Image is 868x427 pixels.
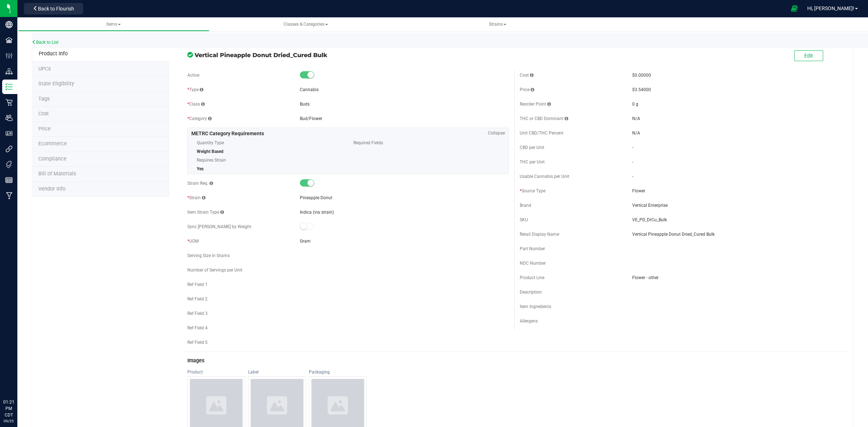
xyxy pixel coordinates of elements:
[300,116,322,121] span: Bud/Flower
[197,155,343,166] span: Requires Strain
[632,102,638,107] span: 0 g
[187,253,230,258] span: Serving Size in Grams
[3,399,14,418] p: 01:21 PM CDT
[187,102,205,107] span: Class
[38,66,51,72] span: Tag
[520,116,568,121] span: THC or CBD Dominant
[5,83,13,90] inline-svg: Inventory
[520,131,563,136] span: Unit CBD/THC Percent
[187,87,203,92] span: Type
[807,5,854,11] span: Hi, [PERSON_NAME]!
[5,161,13,168] inline-svg: Tags
[632,274,841,281] span: Flower - other
[197,166,204,171] span: Yes
[5,192,13,199] inline-svg: Manufacturing
[38,186,65,192] span: Vendor Info
[632,145,633,150] span: -
[520,87,534,92] span: Price
[300,210,334,215] span: Indica (via strain)
[632,231,841,238] span: Vertical Pineapple Donut Dried_Cured Bulk
[786,1,803,16] span: Open Ecommerce Menu
[187,224,251,229] span: Sync [PERSON_NAME] by Weight
[197,149,224,154] span: Weight Based
[7,369,29,391] iframe: Resource center
[5,130,13,137] inline-svg: User Roles
[187,239,199,244] span: UOM
[187,195,205,200] span: Strain
[794,50,823,61] button: Edit
[5,145,13,153] inline-svg: Integrations
[187,311,208,316] span: Ref Field 3
[5,21,13,28] inline-svg: Company
[38,81,74,87] span: Tag
[187,358,841,364] h3: Images
[187,116,212,121] span: Category
[5,99,13,106] inline-svg: Retail
[3,418,14,424] p: 09/25
[5,37,13,44] inline-svg: Facilities
[520,174,569,179] span: Usable Cannabis per Unit
[520,232,559,237] span: Retail Display Name
[520,290,542,295] span: Description
[520,145,544,150] span: CBD per Unit
[520,203,531,208] span: Brand
[632,131,640,136] span: N/A
[488,130,505,136] span: Collapse
[5,68,13,75] inline-svg: Distribution
[187,181,213,186] span: Strain Req.
[300,239,311,244] span: Gram
[520,304,551,309] span: Item Ingredients
[38,111,49,117] span: Cost
[300,102,310,107] span: Buds
[520,217,528,222] span: SKU
[520,275,544,280] span: Product Line
[38,171,76,177] span: Bill of Materials
[300,87,319,92] span: Cannabis
[39,51,68,57] span: Product Info
[520,261,546,266] span: NDC Number
[520,319,538,324] span: Allergens
[21,368,30,377] iframe: Resource center unread badge
[38,126,51,132] span: Price
[38,6,74,12] span: Back to Flourish
[5,176,13,184] inline-svg: Reports
[191,131,264,136] span: METRC Category Requirements
[309,369,367,375] div: Packaging
[187,325,208,330] span: Ref Field 4
[187,51,193,59] span: In Sync
[520,102,551,107] span: Reorder Point
[632,202,841,209] span: Vertical Enterprise
[106,22,121,27] span: Items
[187,296,208,302] span: Ref Field 2
[520,246,545,251] span: Part Number
[38,156,67,162] span: Compliance
[632,174,633,179] span: -
[187,73,199,78] span: Active
[38,96,50,102] span: Tag
[187,210,224,215] span: Item Strain Type
[489,22,506,27] span: Strains
[632,87,651,92] span: $3.54000
[187,369,245,375] div: Product
[195,51,509,59] span: Vertical Pineapple Donut Dried_Cured Bulk
[187,340,208,345] span: Ref Field 5
[24,3,83,14] button: Back to Flourish
[804,53,813,59] span: Edit
[197,137,343,148] span: Quantity Type
[5,114,13,121] inline-svg: Users
[38,141,67,147] span: Ecommerce
[632,116,640,121] span: N/A
[5,52,13,59] inline-svg: Configuration
[284,22,328,27] span: Classes & Categories
[632,188,841,194] span: Flower
[520,73,533,78] span: Cost
[300,195,332,200] span: Pineapple Donut
[248,369,306,375] div: Label
[520,159,545,165] span: THC per Unit
[520,188,545,193] span: Source Type
[353,137,499,148] span: Required Fields
[632,73,651,78] span: $0.00000
[187,268,242,273] span: Number of Servings per Unit
[632,159,633,165] span: -
[32,40,59,45] a: Back to List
